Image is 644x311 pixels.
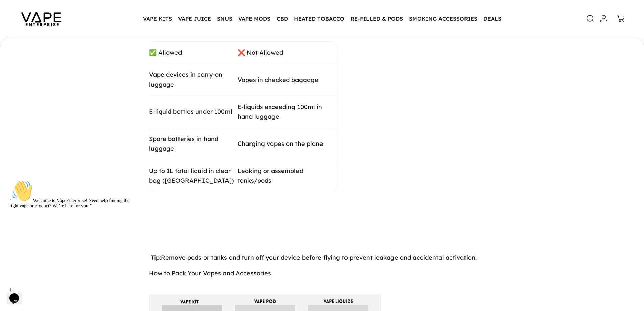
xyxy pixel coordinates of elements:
[140,12,175,26] summary: VAPE KITS
[140,12,504,26] nav: Primary
[238,76,318,84] span: Vapes in checked baggage
[149,269,271,277] span: How to Pack Your Vapes and Accessories
[273,12,291,26] summary: CBD
[3,3,124,31] div: "👋Welcome to VapeEnterprise! Need help finding the right vape or product? We’re here for you!"
[175,12,214,26] summary: VAPE JUICE
[3,20,123,31] span: " Welcome to VapeEnterprise! Need help finding the right vape or product? We’re here for you!"
[7,284,28,304] iframe: chat widget
[291,12,348,26] summary: HEATED TOBACCO
[613,11,628,26] a: 0 items
[406,12,480,26] summary: SMOKING ACCESSORIES
[149,135,218,153] span: Spare batteries in hand luggage
[348,12,406,26] summary: RE-FILLED & PODS
[151,253,161,261] span: Tip:
[149,71,222,88] span: Vape devices in carry-on luggage
[149,108,232,115] span: E-liquid bottles under 100ml
[238,140,323,148] span: Charging vapes on the plane
[480,12,504,26] a: DEALS
[149,49,182,57] span: ✅ Allowed
[238,167,303,184] span: Leaking or assembled tanks/pods
[149,167,234,184] span: Up to 1L total liquid in clear bag ([GEOGRAPHIC_DATA])
[7,178,128,281] iframe: chat widget
[238,103,322,120] span: E-liquids exceeding 100ml in hand luggage
[235,12,273,26] summary: VAPE MODS
[214,12,235,26] summary: SNUS
[238,49,283,57] span: ❌ Not Allowed
[161,253,477,261] span: Remove pods or tanks and turn off your device before flying to prevent leakage and accidental act...
[5,3,26,24] img: :wave:
[11,3,72,35] img: Vape Enterprise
